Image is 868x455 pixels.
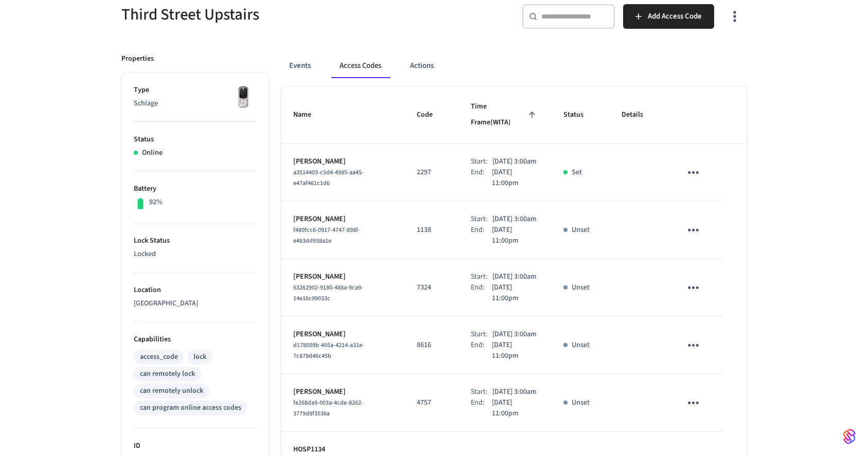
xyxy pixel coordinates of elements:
[572,397,590,408] p: Unset
[471,167,492,189] div: End:
[492,282,539,304] p: [DATE] 11:00pm
[471,271,492,282] div: Start:
[231,85,256,111] img: Yale Assure Touchscreen Wifi Smart Lock, Satin Nickel, Front
[492,340,539,361] p: [DATE] 11:00pm
[471,282,492,304] div: End:
[417,107,446,123] span: Code
[293,168,364,188] span: a3514403-c5d4-4985-aa45-e47af461c1d6
[417,225,446,235] p: 1138
[331,53,389,78] button: Access Codes
[293,226,360,245] span: f480fcc6-0917-4747-898f-e483dd938a1e
[134,134,256,145] p: Status
[417,340,446,351] p: 8616
[492,225,539,246] p: [DATE] 11:00pm
[492,156,537,167] p: [DATE] 3:00am
[140,403,241,413] div: can program online access codes
[563,107,597,123] span: Status
[293,107,325,123] span: Name
[417,397,446,408] p: 4757
[471,214,492,225] div: Start:
[572,282,590,293] p: Unset
[134,98,256,109] p: Schlage
[293,156,393,167] p: [PERSON_NAME]
[492,214,537,225] p: [DATE] 3:00am
[293,271,393,282] p: [PERSON_NAME]
[121,4,428,25] h5: Third Street Upstairs
[134,235,256,246] p: Lock Status
[492,329,537,340] p: [DATE] 3:00am
[572,225,590,235] p: Unset
[471,99,539,131] span: Time Frame(WITA)
[293,387,393,397] p: [PERSON_NAME]
[471,225,492,246] div: End:
[134,298,256,309] p: [GEOGRAPHIC_DATA]
[134,285,256,296] p: Location
[281,53,747,78] div: ant example
[622,107,657,123] span: Details
[471,329,492,340] div: Start:
[471,340,492,361] div: End:
[293,444,393,455] p: HOSP1134
[140,369,195,379] div: can remotely lock
[134,249,256,260] p: Locked
[293,341,364,360] span: d178009b-405a-4214-a31e-7c879d46c45b
[417,167,446,178] p: 2297
[843,428,856,445] img: SeamLogoGradient.69752ec5.svg
[142,148,163,158] p: Online
[134,85,256,96] p: Type
[140,386,203,396] div: can remotely unlock
[293,214,393,225] p: [PERSON_NAME]
[471,387,492,397] div: Start:
[623,4,714,29] button: Add Access Code
[471,397,492,419] div: End:
[648,10,702,23] span: Add Access Code
[293,398,363,418] span: fe268da9-003a-4cde-8262-3779d8f3536a
[492,387,537,397] p: [DATE] 3:00am
[121,53,154,64] p: Properties
[417,282,446,293] p: 7324
[402,53,442,78] button: Actions
[140,352,178,362] div: access_code
[193,352,206,362] div: lock
[149,197,163,208] p: 92%
[492,271,537,282] p: [DATE] 3:00am
[293,283,363,303] span: 63262902-9180-488a-9ca9-14e16c99033c
[471,156,492,167] div: Start:
[281,53,319,78] button: Events
[293,329,393,340] p: [PERSON_NAME]
[134,441,256,451] p: ID
[134,184,256,194] p: Battery
[572,167,582,178] p: Set
[572,340,590,351] p: Unset
[492,397,539,419] p: [DATE] 11:00pm
[134,334,256,345] p: Capabilities
[492,167,539,189] p: [DATE] 11:00pm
